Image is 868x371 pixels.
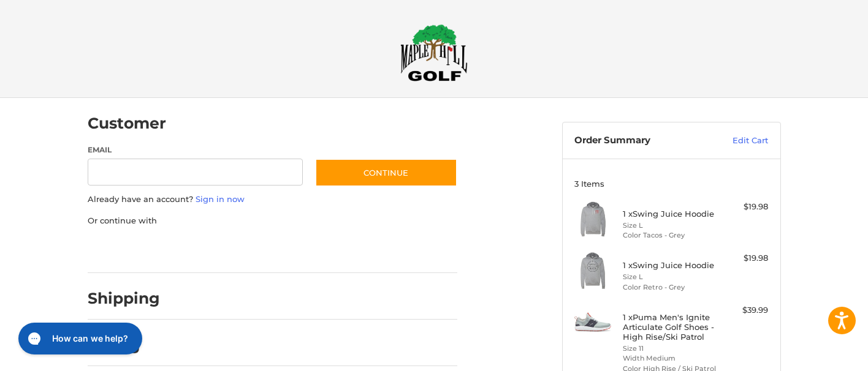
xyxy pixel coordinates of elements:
h4: 1 x Puma Men's Ignite Articulate Golf Shoes - High Rise/Ski Patrol [623,312,717,342]
li: Size L [623,220,717,231]
iframe: PayPal-venmo [291,239,383,261]
a: Edit Cart [706,135,768,147]
h2: Customer [88,114,166,133]
button: Continue [315,159,457,187]
iframe: Gorgias live chat messenger [12,318,146,359]
div: $19.98 [720,252,768,264]
img: Maple Hill Golf [400,24,468,81]
li: Size L [623,272,717,282]
h4: 1 x Swing Juice Hoodie [623,260,717,270]
h4: 1 x Swing Juice Hoodie [623,209,717,219]
a: Sign in now [196,194,245,204]
label: Email [88,144,303,156]
iframe: PayPal-paylater [188,239,280,261]
iframe: PayPal-paypal [83,239,175,261]
div: $19.98 [720,201,768,213]
h3: Order Summary [574,135,706,147]
div: $39.99 [720,304,768,317]
p: Already have an account? [88,193,457,206]
h3: 3 Items [574,179,768,189]
h2: Shipping [88,289,160,308]
li: Color Tacos - Grey [623,230,717,241]
p: Or continue with [88,215,457,227]
li: Color Retro - Grey [623,282,717,293]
